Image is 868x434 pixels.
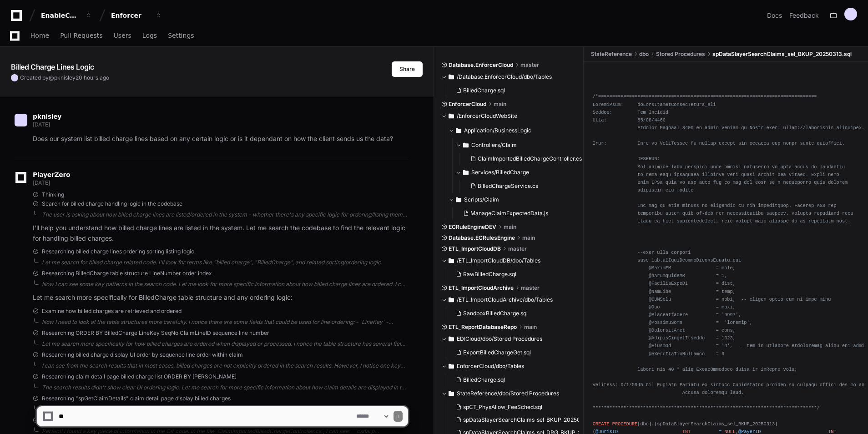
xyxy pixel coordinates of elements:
div: Now I need to look at the table structures more carefully. I notice there are some fields that co... [42,318,408,326]
button: BilledChargeService.cs [467,180,582,192]
span: SandboxBilledCharge.sql [463,310,528,317]
span: ClaimImportedBilledChargeController.cs [478,155,582,162]
span: [DATE] [33,179,50,186]
button: /ETL_ImportCloudArchive/dbo/Tables [441,293,577,307]
button: Application/BusinessLogic [449,123,584,138]
span: Search for billed charge handling logic in the codebase [42,200,182,207]
span: main [504,223,516,231]
svg: Directory [456,194,461,205]
span: main [524,323,537,331]
span: StateReference/dbo/Stored Procedures [457,390,559,397]
p: I'll help you understand how billed charge lines are listed in the system. Let me search the code... [33,223,408,244]
span: pknisley [33,113,61,120]
button: EDICloud/dbo/Stored Procedures [441,332,577,346]
div: Now I can see some key patterns in the search code. Let me look for more specific information abo... [42,281,408,288]
span: ManageClaimExpectedData.js [470,210,548,217]
a: Users [114,25,131,46]
span: Database.ECRulesEngine [449,234,515,242]
svg: Directory [449,333,454,344]
span: StateReference [591,50,632,58]
span: Settings [168,33,194,38]
div: The user is asking about how billed charge lines are listed/ordered in the system - whether there... [42,211,408,218]
button: Services/BilledCharge [456,165,587,180]
span: ExportBilledChargeGet.sql [463,349,531,356]
span: main [522,234,535,242]
span: Application/BusinessLogic [464,127,531,134]
span: BilledCharge.sql [463,376,505,384]
span: Database.EnforcerCloud [449,61,513,69]
a: Logs [142,25,157,46]
p: Let me search more specifically for BilledCharge table structure and any ordering logic: [33,293,408,303]
span: Researching claim detail page billed charge list ORDER BY [PERSON_NAME] [42,373,237,380]
a: Settings [168,25,194,46]
div: Enforcer [111,11,150,20]
span: ETL_ImportCloudArchive [449,284,514,292]
span: Thinking [42,191,64,198]
span: ECRuleEngineDEV [449,223,496,231]
span: pknisley [54,74,76,81]
button: Scripts/Claim [449,192,584,207]
svg: Directory [449,361,454,372]
a: Home [30,25,49,46]
button: StateReference/dbo/Stored Procedures [441,386,577,401]
span: main [494,101,506,108]
svg: Directory [456,125,461,136]
svg: Directory [449,294,454,305]
span: Scripts/Claim [464,196,499,203]
a: Docs [767,11,782,20]
span: EnforcerCloud/dbo/Tables [457,363,524,370]
app-text-character-animate: Billed Charge Lines Logic [11,62,94,71]
span: BilledChargeService.cs [478,182,538,190]
span: Stored Procedures [656,50,705,58]
button: Enforcer [107,7,166,24]
span: @ [49,74,54,81]
button: ManageClaimExpectedData.js [459,207,579,220]
span: Logs [142,33,157,38]
span: Researching billed charge display UI order by sequence line order within claim [42,351,243,358]
span: Users [114,33,131,38]
span: Examine how billed charges are retrieved and ordered [42,308,182,315]
button: BilledCharge.sql [452,84,571,97]
button: BilledCharge.sql [452,373,571,386]
button: /EnforcerCloudWebSite [441,109,577,123]
svg: Directory [449,388,454,399]
span: Researching BilledCharge table structure LineNumber order index [42,270,212,277]
span: Researching billed charge lines ordering sorting listing logic [42,248,194,255]
span: 20 hours ago [76,74,109,81]
div: Let me search for billed charge related code. I'll look for terms like "billed charge", "BilledCh... [42,259,408,266]
span: /ETL_ImportCloudDB/dbo/Tables [457,257,540,264]
span: master [508,245,527,252]
button: RawBilledCharge.sql [452,268,571,281]
span: Services/BilledCharge [471,169,529,176]
svg: Directory [449,71,454,82]
button: ExportBilledChargeGet.sql [452,346,571,359]
button: Share [392,61,423,77]
svg: Directory [463,167,469,178]
span: Created by [20,74,109,81]
div: The search results didn't show clear UI ordering logic. Let me search for more specific informati... [42,384,408,391]
svg: Directory [463,140,469,151]
a: Pull Requests [60,25,102,46]
span: spDataSlayerSearchClaims_sel_BKUP_20250313.sql [712,50,852,58]
div: Let me search more specifically for how billed charges are ordered when displayed or processed. I... [42,340,408,348]
span: ETL_ImportCloudDB [449,245,501,252]
span: Controllers/Claim [471,141,517,149]
span: Home [30,33,49,38]
svg: Directory [449,111,454,121]
span: EnforcerCloud [449,101,486,108]
span: [DATE] [33,121,50,128]
button: Controllers/Claim [456,138,587,152]
span: BilledCharge.sql [463,87,505,94]
div: EnableComp [41,11,80,20]
button: EnableComp [37,7,96,24]
span: master [520,61,539,69]
span: PlayerZero [33,172,70,177]
span: /EnforcerCloudWebSite [457,112,517,120]
p: Does our system list billed charge lines based on any certain logic or is it dependant on how the... [33,134,408,144]
div: I can see from the search results that in most cases, billed charges are not explicitly ordered i... [42,362,408,369]
button: /ETL_ImportCloudDB/dbo/Tables [441,253,577,268]
span: /Database.EnforcerCloud/dbo/Tables [457,73,552,81]
span: Researching ORDER BY BilledCharge LineKey SeqNo ClaimLineID sequence line number [42,329,269,337]
button: /Database.EnforcerCloud/dbo/Tables [441,70,577,84]
button: ClaimImportedBilledChargeController.cs [467,152,582,165]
